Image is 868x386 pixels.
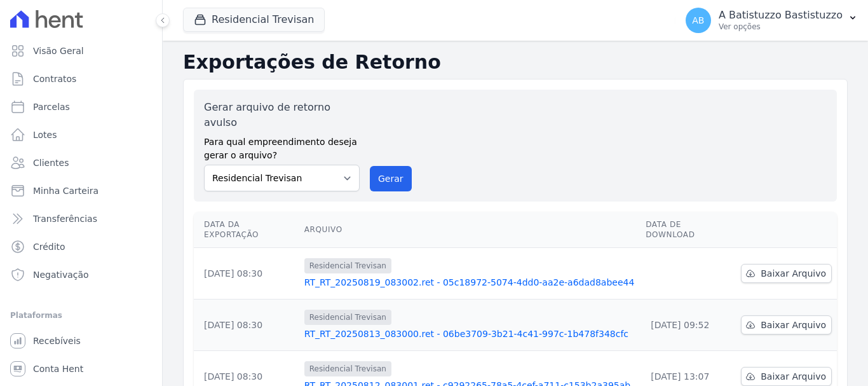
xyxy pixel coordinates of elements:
a: Baixar Arquivo [741,315,832,334]
span: Baixar Arquivo [761,267,826,280]
a: Clientes [5,150,157,176]
span: Minha Carteira [33,184,98,197]
span: Negativação [33,268,89,281]
td: [DATE] 09:52 [641,300,736,351]
span: Parcelas [33,100,70,113]
td: [DATE] 08:30 [194,300,299,351]
span: Recebíveis [33,334,81,347]
a: Contratos [5,66,157,92]
a: RT_RT_20250813_083000.ret - 06be3709-3b21-4c41-997c-1b478f348cfc [304,327,635,340]
span: Visão Geral [33,45,84,57]
p: Ver opções [719,22,843,32]
a: RT_RT_20250819_083002.ret - 05c18972-5074-4dd0-aa2e-a6dad8abee44 [304,276,635,289]
td: [DATE] 08:30 [194,248,299,300]
a: Transferências [5,206,157,231]
span: Crédito [33,240,65,253]
a: Baixar Arquivo [741,264,832,283]
span: Contratos [33,72,76,85]
span: AB [692,16,704,25]
div: Plataformas [10,308,152,323]
th: Data de Download [641,212,736,248]
span: Baixar Arquivo [761,319,826,331]
a: Visão Geral [5,38,157,64]
span: Lotes [33,128,57,141]
button: Gerar [370,166,412,191]
a: Crédito [5,234,157,259]
a: Recebíveis [5,328,157,354]
span: Clientes [33,156,69,169]
span: Residencial Trevisan [304,310,391,325]
a: Conta Hent [5,356,157,382]
th: Arquivo [299,212,641,248]
label: Gerar arquivo de retorno avulso [204,100,360,130]
a: Parcelas [5,94,157,120]
p: A Batistuzzo Bastistuzzo [719,9,843,22]
th: Data da Exportação [194,212,299,248]
a: Negativação [5,262,157,287]
span: Transferências [33,212,97,225]
button: AB A Batistuzzo Bastistuzzo Ver opções [675,3,868,38]
a: Lotes [5,122,157,148]
button: Residencial Trevisan [183,8,325,32]
a: Minha Carteira [5,178,157,203]
span: Residencial Trevisan [304,361,391,376]
span: Residencial Trevisan [304,258,391,273]
h2: Exportações de Retorno [183,51,848,74]
label: Para qual empreendimento deseja gerar o arquivo? [204,130,360,162]
a: Baixar Arquivo [741,367,832,386]
span: Baixar Arquivo [761,370,826,383]
span: Conta Hent [33,362,83,375]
